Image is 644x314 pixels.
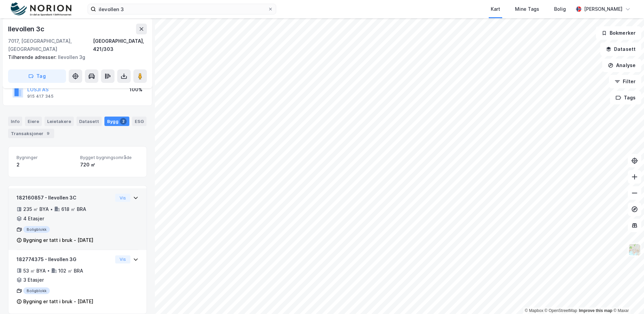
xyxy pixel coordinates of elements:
[610,282,644,314] iframe: Chat Widget
[609,75,641,88] button: Filter
[11,2,71,16] img: norion-logo.80e7a08dc31c2e691866.png
[596,26,641,40] button: Bokmerker
[132,117,147,126] div: ESG
[25,117,42,126] div: Eiere
[80,155,138,160] span: Bygget bygningsområde
[61,205,86,213] div: 618 ㎡ BRA
[93,37,147,53] div: [GEOGRAPHIC_DATA], 421/303
[579,308,612,313] a: Improve this map
[584,5,622,13] div: [PERSON_NAME]
[23,267,46,275] div: 53 ㎡ BYA
[50,207,53,212] div: •
[610,282,644,314] div: Kontrollprogram for chat
[23,297,93,306] div: Bygning er tatt i bruk - [DATE]
[17,194,112,202] div: 182160857 - Ilevollen 3C
[491,5,500,13] div: Kart
[96,4,268,14] input: Søk på adresse, matrikkel, gårdeiere, leietakere eller personer
[45,130,52,137] div: 9
[47,268,50,273] div: •
[610,91,641,104] button: Tags
[44,117,74,126] div: Leietakere
[115,194,130,202] button: Vis
[8,117,22,126] div: Info
[23,215,44,223] div: 4 Etasjer
[58,267,83,275] div: 102 ㎡ BRA
[628,243,641,256] img: Z
[515,5,539,13] div: Mine Tags
[80,161,138,169] div: 720 ㎡
[120,118,127,125] div: 2
[23,236,93,244] div: Bygning er tatt i bruk - [DATE]
[545,308,577,313] a: OpenStreetMap
[115,255,130,263] button: Vis
[8,129,54,138] div: Transaksjoner
[8,69,66,83] button: Tag
[104,117,129,126] div: Bygg
[17,155,75,160] span: Bygninger
[8,53,141,61] div: Ilevollen 3g
[554,5,566,13] div: Bolig
[129,86,142,94] div: 100%
[76,117,102,126] div: Datasett
[17,161,75,169] div: 2
[27,94,54,99] div: 915 417 345
[600,42,641,56] button: Datasett
[23,276,44,284] div: 3 Etasjer
[23,205,49,213] div: 235 ㎡ BYA
[525,308,543,313] a: Mapbox
[8,54,58,60] span: Tilhørende adresser:
[602,59,641,72] button: Analyse
[8,37,93,53] div: 7017, [GEOGRAPHIC_DATA], [GEOGRAPHIC_DATA]
[8,24,46,34] div: Ilevollen 3c
[17,255,112,263] div: 182774375 - Ilevollen 3G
